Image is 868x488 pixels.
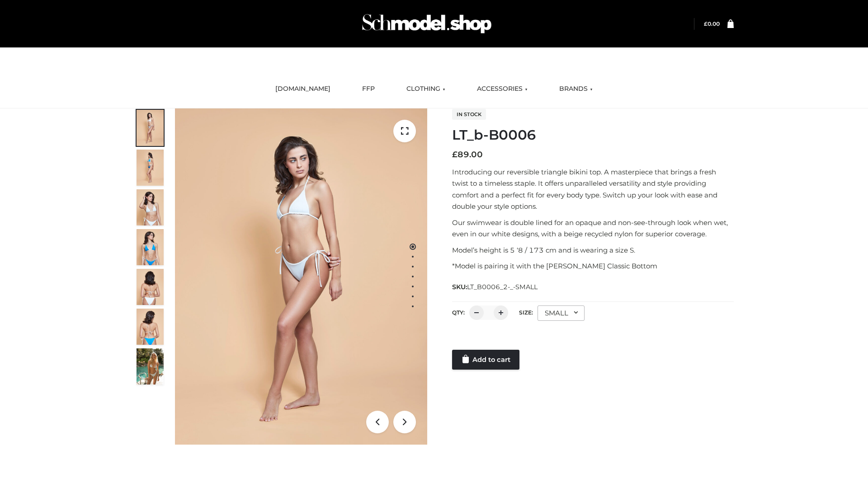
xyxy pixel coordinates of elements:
[452,150,483,160] bdi: 89.00
[452,282,538,292] span: SKU:
[452,309,465,316] label: QTY:
[137,110,164,146] img: ArielClassicBikiniTop_CloudNine_AzureSky_OW114ECO_1-scaled.jpg
[452,260,734,272] p: *Model is pairing it with the [PERSON_NAME] Classic Bottom
[452,109,486,120] span: In stock
[704,20,720,27] a: £0.00
[467,283,538,291] span: LT_B0006_2-_-SMALL
[137,309,164,345] img: ArielClassicBikiniTop_CloudNine_AzureSky_OW114ECO_8-scaled.jpg
[359,6,495,42] img: Schmodel Admin 964
[355,79,382,99] a: FFP
[519,309,533,316] label: Size:
[452,127,734,143] h1: LT_b-B0006
[470,79,534,99] a: ACCESSORIES
[704,20,720,27] bdi: 0.00
[137,269,164,305] img: ArielClassicBikiniTop_CloudNine_AzureSky_OW114ECO_7-scaled.jpg
[137,229,164,265] img: ArielClassicBikiniTop_CloudNine_AzureSky_OW114ECO_4-scaled.jpg
[452,217,734,240] p: Our swimwear is double lined for an opaque and non-see-through look when wet, even in our white d...
[452,244,734,256] p: Model’s height is 5 ‘8 / 173 cm and is wearing a size S.
[452,166,734,212] p: Introducing our reversible triangle bikini top. A masterpiece that brings a fresh twist to a time...
[137,348,164,385] img: Arieltop_CloudNine_AzureSky2.jpg
[452,350,519,370] a: Add to cart
[137,150,164,186] img: ArielClassicBikiniTop_CloudNine_AzureSky_OW114ECO_2-scaled.jpg
[704,20,708,27] span: £
[400,79,452,99] a: CLOTHING
[137,189,164,225] img: ArielClassicBikiniTop_CloudNine_AzureSky_OW114ECO_3-scaled.jpg
[538,305,585,321] div: SMALL
[452,150,458,160] span: £
[269,79,337,99] a: [DOMAIN_NAME]
[175,108,427,445] img: ArielClassicBikiniTop_CloudNine_AzureSky_OW114ECO_1
[552,79,599,99] a: BRANDS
